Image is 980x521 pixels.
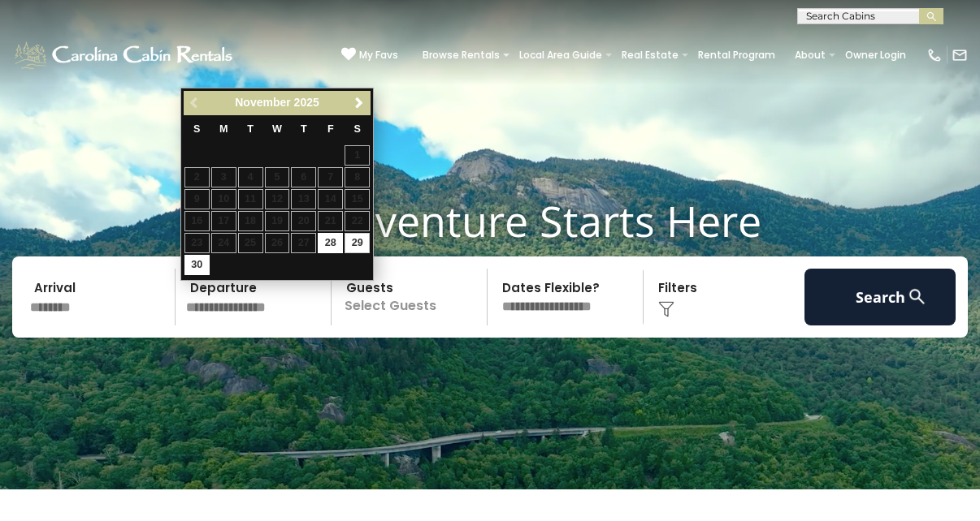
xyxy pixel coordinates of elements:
[12,39,237,71] img: White-1-1-2.png
[349,93,369,114] a: Next
[345,233,370,253] a: 29
[804,269,956,325] button: Search
[787,44,834,67] a: About
[327,123,334,135] span: Friday
[658,301,674,317] img: filter--v1.png
[336,269,487,325] p: Select Guests
[907,286,927,307] img: search-regular-white.png
[511,44,610,67] a: Local Area Guide
[354,123,361,135] span: Saturday
[219,123,228,135] span: Monday
[952,47,968,63] img: mail-regular-white.png
[247,123,254,135] span: Tuesday
[294,96,319,109] span: 2025
[837,44,914,67] a: Owner Login
[318,233,343,253] a: 28
[414,44,508,67] a: Browse Rentals
[184,255,210,275] a: 30
[272,123,282,135] span: Wednesday
[301,123,307,135] span: Thursday
[614,44,687,67] a: Real Estate
[12,196,968,246] h1: Your Adventure Starts Here
[353,97,366,110] span: Next
[341,47,398,63] a: My Favs
[193,123,200,135] span: Sunday
[235,96,290,109] span: November
[690,44,783,67] a: Rental Program
[359,48,398,62] span: My Favs
[926,47,943,63] img: phone-regular-white.png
